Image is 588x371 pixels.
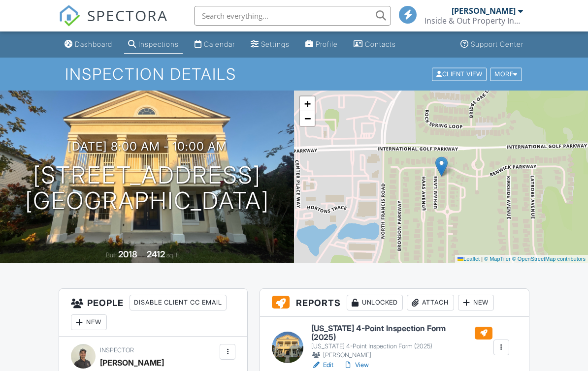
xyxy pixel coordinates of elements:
[300,111,315,126] a: Zoom out
[118,249,137,259] div: 2018
[452,6,516,16] div: [PERSON_NAME]
[67,140,227,153] h3: [DATE] 8:00 am - 10:00 am
[311,324,492,341] h6: [US_STATE] 4-Point Inspection Form (2025)
[147,249,165,259] div: 2412
[71,314,107,330] div: New
[490,67,522,81] div: More
[481,256,483,262] span: |
[457,35,527,54] a: Support Center
[65,65,523,83] h1: Inspection Details
[407,295,454,310] div: Attach
[25,162,269,215] h1: [STREET_ADDRESS] [GEOGRAPHIC_DATA]
[106,251,117,259] span: Built
[311,360,333,370] a: Edit
[425,16,523,26] div: Inside & Out Property Inspectors, Inc
[204,40,235,48] div: Calendar
[130,295,227,310] div: Disable Client CC Email
[59,5,80,27] img: The Best Home Inspection Software - Spectora
[87,5,168,26] span: SPECTORA
[484,256,511,262] a: © MapTiler
[311,342,492,350] div: [US_STATE] 4-Point Inspection Form (2025)
[300,96,315,111] a: Zoom in
[138,40,179,48] div: Inspections
[61,35,116,54] a: Dashboard
[304,112,311,124] span: −
[432,67,487,81] div: Client View
[100,346,134,354] span: Inspector
[457,256,480,262] a: Leaflet
[100,355,164,370] div: [PERSON_NAME]
[311,350,492,360] div: [PERSON_NAME]
[316,40,338,48] div: Profile
[194,6,391,26] input: Search everything...
[304,97,311,110] span: +
[431,70,489,77] a: Client View
[365,40,396,48] div: Contacts
[350,35,400,54] a: Contacts
[59,289,247,337] h3: People
[435,156,448,177] img: Marker
[247,35,294,54] a: Settings
[191,35,239,54] a: Calendar
[471,40,523,48] div: Support Center
[59,13,168,34] a: SPECTORA
[301,35,342,54] a: Profile
[512,256,586,262] a: © OpenStreetMap contributors
[75,40,112,48] div: Dashboard
[260,289,528,317] h3: Reports
[458,295,494,310] div: New
[124,35,183,54] a: Inspections
[347,295,403,310] div: Unlocked
[261,40,290,48] div: Settings
[311,324,492,360] a: [US_STATE] 4-Point Inspection Form (2025) [US_STATE] 4-Point Inspection Form (2025) [PERSON_NAME]
[343,360,369,370] a: View
[166,251,180,259] span: sq. ft.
